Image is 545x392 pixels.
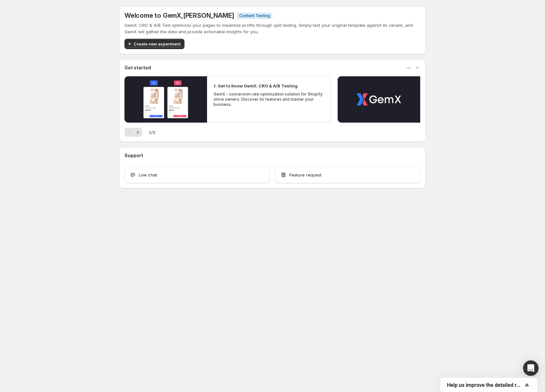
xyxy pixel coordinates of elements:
span: Feature request [289,172,322,178]
button: Show survey - Help us improve the detailed report for A/B campaigns [447,381,531,389]
span: Live chat [139,172,157,178]
h5: Welcome to GemX [124,12,234,19]
div: Open Intercom Messenger [523,360,539,376]
span: , [PERSON_NAME] [181,12,234,19]
h3: Support [124,152,143,159]
span: Create new experiment [134,41,181,47]
span: Help us improve the detailed report for A/B campaigns [447,382,523,388]
span: Content Testing [239,13,270,18]
button: Play video [338,76,420,123]
p: GemX - conversion rate optimization solution for Shopify store owners. Discover its features and ... [213,92,324,107]
button: Play video [124,76,207,123]
p: GemX: CRO & A/B Test optimizes your pages to maximize profits through split testing. Simply test ... [124,22,421,35]
button: Create new experiment [124,39,184,49]
nav: Pagination [124,128,142,137]
h3: Get started [124,65,151,71]
span: 1 / 2 [149,129,155,136]
h2: 1. Get to Know GemX: CRO & A/B Testing [213,83,298,89]
button: Next [133,128,142,137]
